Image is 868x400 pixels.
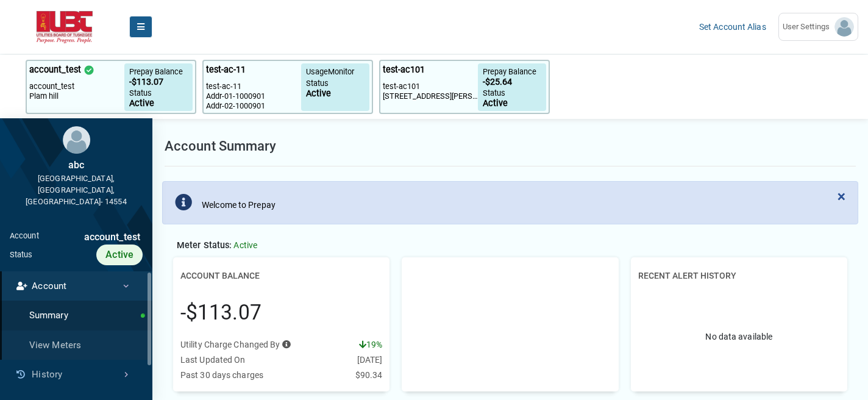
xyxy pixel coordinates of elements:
div: Status [10,249,33,260]
button: test-ac101 test-ac101 [STREET_ADDRESS][PERSON_NAME] Prepay Balance -$25.64 Status Active [379,60,550,114]
p: test-ac101 [383,82,478,91]
p: Addr-01-1000901 [206,91,301,101]
a: test-ac-11 test-ac-11 Addr-01-1000901 Addr-02-1000901 UsageMonitor Status Active [202,55,373,119]
p: Addr-02-1000901 [206,101,301,111]
p: Prepay Balance [483,66,541,77]
p: test-ac-11 [206,82,301,91]
span: Meter Status: [177,240,232,251]
p: account_test [29,63,81,77]
span: Active [233,240,257,250]
p: -$25.64 [483,77,541,87]
div: Welcome to Prepay [202,199,276,212]
p: account_test [29,82,124,91]
p: Status [306,77,365,89]
p: test-ac-11 [206,63,246,77]
h2: Recent Alert History [638,265,736,287]
div: Past 30 days charges [180,369,263,382]
div: account_test [39,230,143,245]
p: [STREET_ADDRESS][PERSON_NAME] [383,91,478,101]
p: Plam hill [29,91,124,101]
img: Logo [10,11,119,43]
a: Set Account Alias [699,22,766,32]
a: account_test selected account_test Plam hill Prepay Balance -$113.07 Status Active [26,55,196,119]
div: No data available [638,292,840,382]
a: User Settings [778,13,858,41]
div: abc [10,158,143,173]
div: [DATE] [357,354,383,366]
span: × [838,188,845,205]
img: selected [84,65,94,76]
button: test-ac-11 test-ac-11 Addr-01-1000901 Addr-02-1000901 UsageMonitor Status Active [202,60,373,114]
div: $90.34 [355,369,383,382]
button: Menu [129,16,152,38]
p: -$113.07 [129,77,188,87]
div: -$113.07 [180,298,261,328]
p: Active [483,99,541,109]
span: 19% [359,340,382,349]
p: test-ac101 [383,63,425,77]
p: Status [129,87,188,99]
div: Utility Charge Changed By [180,338,291,351]
p: Status [483,87,541,99]
h1: Account Summary [165,136,277,156]
span: User Settings [783,21,834,33]
div: Last Updated On [180,354,246,366]
div: Account [10,230,39,245]
h2: Account Balance [180,265,260,287]
p: Active [129,99,188,109]
div: [GEOGRAPHIC_DATA], [GEOGRAPHIC_DATA], [GEOGRAPHIC_DATA]- 14554 [10,173,143,208]
button: account_test selected account_test Plam hill Prepay Balance -$113.07 Status Active [26,60,196,114]
div: Active [96,245,143,265]
p: Prepay Balance [129,66,188,77]
button: Close [825,182,858,211]
p: Active [306,89,365,99]
a: test-ac101 test-ac101 [STREET_ADDRESS][PERSON_NAME] Prepay Balance -$25.64 Status Active [379,55,550,119]
p: UsageMonitor [306,66,365,77]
